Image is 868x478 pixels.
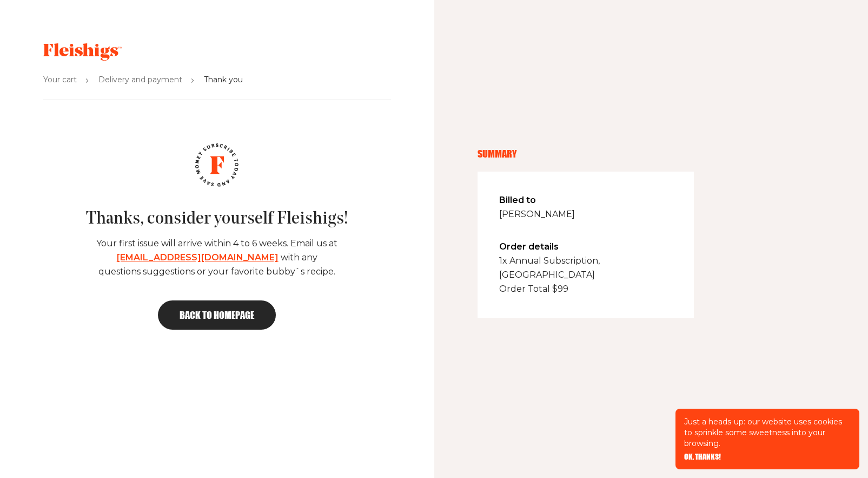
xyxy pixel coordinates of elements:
[96,237,338,279] p: Your first issue will arrive within 4 to 6 weeks. Email us at with any questions suggestions or y...
[499,282,672,296] span: Order Total $ 99
[204,74,243,87] span: Thank you
[158,300,276,330] a: Back to homepage
[478,146,694,161] span: SUMMARY
[86,208,348,230] p: Thanks, consider yourself Fleishigs!
[180,310,254,320] span: Back to homepage
[43,74,77,87] span: Your cart
[98,74,182,87] span: Delivery and payment
[499,193,672,207] span: Billed to
[117,252,279,263] a: [EMAIL_ADDRESS][DOMAIN_NAME]
[195,143,238,187] img: logo
[499,207,672,221] span: [PERSON_NAME]
[499,240,672,254] span: Order details
[684,416,851,449] p: Just a heads-up: our website uses cookies to sprinkle some sweetness into your browsing.
[684,453,721,461] button: OK, THANKS!
[499,254,672,282] span: 1x Annual Subscription, [GEOGRAPHIC_DATA]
